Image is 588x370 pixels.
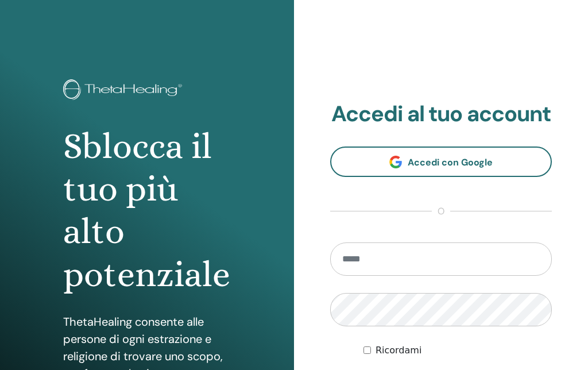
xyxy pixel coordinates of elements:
[408,156,493,168] span: Accedi con Google
[363,344,552,357] div: Keep me authenticated indefinitely or until I manually logout
[63,125,230,296] h1: Sblocca il tuo più alto potenziale
[330,101,552,128] h2: Accedi al tuo account
[376,344,421,357] label: Ricordami
[330,147,552,177] a: Accedi con Google
[432,205,450,218] span: o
